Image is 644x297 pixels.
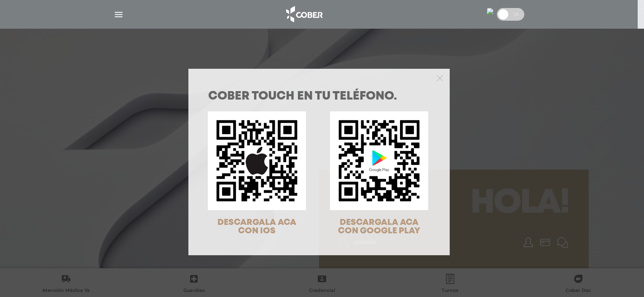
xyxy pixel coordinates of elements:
[208,111,306,210] img: qr-code
[208,91,430,103] h1: COBER TOUCH en tu teléfono.
[437,74,443,81] button: Close
[338,219,420,235] span: DESCARGALA ACA CON GOOGLE PLAY
[330,111,428,210] img: qr-code
[217,219,296,235] span: DESCARGALA ACA CON IOS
